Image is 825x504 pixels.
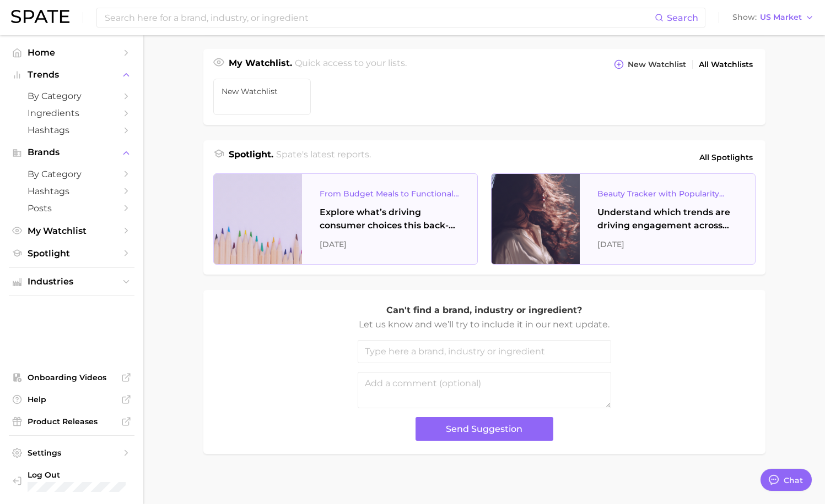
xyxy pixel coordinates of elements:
[9,67,134,83] button: Trends
[491,173,756,265] a: Beauty Tracker with Popularity IndexUnderstand which trends are driving engagement across platfor...
[28,395,116,404] span: Help
[28,417,116,426] span: Product Releases
[28,203,116,213] span: Posts
[28,277,116,287] span: Industries
[229,148,273,167] h1: Spotlight.
[667,13,698,23] span: Search
[320,187,460,200] div: From Budget Meals to Functional Snacks: Food & Beverage Trends Shaping Consumer Behavior This Sch...
[597,206,737,232] div: Understand which trends are driving engagement across platforms in the skin, hair, makeup, and fr...
[104,8,655,27] input: Search here for a brand, industry, or ingredient
[28,372,116,382] span: Onboarding Videos
[358,317,611,332] p: Let us know and we’ll try to include it in our next update.
[699,151,753,164] span: All Spotlights
[9,44,134,61] a: Home
[222,87,303,96] span: New Watchlist
[9,200,134,217] a: Posts
[9,273,134,290] button: Industries
[28,470,126,480] span: Log Out
[28,186,116,196] span: Hashtags
[213,79,311,115] a: New Watchlist
[9,413,134,430] a: Product Releases
[9,166,134,183] a: by Category
[9,87,134,105] a: by Category
[597,187,737,200] div: Beauty Tracker with Popularity Index
[276,148,371,167] h2: Spate's latest reports.
[9,183,134,200] a: Hashtags
[28,169,116,179] span: by Category
[28,248,116,259] span: Spotlight
[416,417,553,441] button: Send Suggestion
[9,445,134,461] a: Settings
[28,147,116,157] span: Brands
[9,122,134,139] a: Hashtags
[28,448,116,458] span: Settings
[597,238,737,251] div: [DATE]
[9,391,134,408] a: Help
[213,173,478,265] a: From Budget Meals to Functional Snacks: Food & Beverage Trends Shaping Consumer Behavior This Sch...
[9,467,134,495] a: Log out. Currently logged in with e-mail kkruslak@solesence.com.
[28,47,116,58] span: Home
[229,57,292,72] h1: My Watchlist.
[28,91,116,101] span: by Category
[9,144,134,161] button: Brands
[358,303,611,317] p: Can't find a brand, industry or ingredient?
[358,340,611,363] input: Type here a brand, industry or ingredient
[28,70,116,80] span: Trends
[11,10,69,23] img: SPATE
[760,14,802,20] span: US Market
[697,148,756,167] a: All Spotlights
[320,238,460,251] div: [DATE]
[9,245,134,262] a: Spotlight
[628,60,686,69] span: New Watchlist
[611,57,688,72] button: New Watchlist
[28,226,116,236] span: My Watchlist
[320,206,460,232] div: Explore what’s driving consumer choices this back-to-school season From budget-friendly meals to ...
[699,60,753,69] span: All Watchlists
[9,369,134,386] a: Onboarding Videos
[28,108,116,118] span: Ingredients
[9,105,134,122] a: Ingredients
[730,10,817,25] button: ShowUS Market
[295,57,407,72] h2: Quick access to your lists.
[732,14,757,20] span: Show
[9,222,134,239] a: My Watchlist
[696,57,756,72] a: All Watchlists
[28,125,116,135] span: Hashtags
